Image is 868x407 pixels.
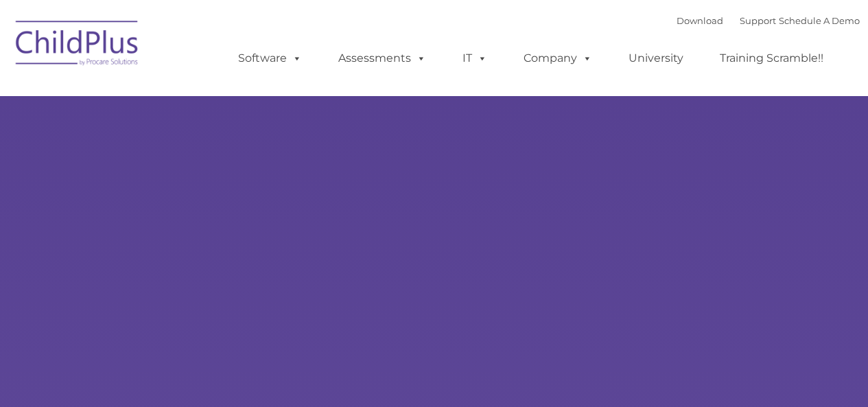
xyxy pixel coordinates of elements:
[706,45,837,72] a: Training Scramble!!
[779,15,860,26] a: Schedule A Demo
[9,11,146,80] img: ChildPlus by Procare Solutions
[224,45,316,72] a: Software
[449,45,501,72] a: IT
[740,15,776,26] a: Support
[677,15,723,26] a: Download
[325,45,440,72] a: Assessments
[677,15,860,26] font: |
[510,45,606,72] a: Company
[615,45,697,72] a: University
